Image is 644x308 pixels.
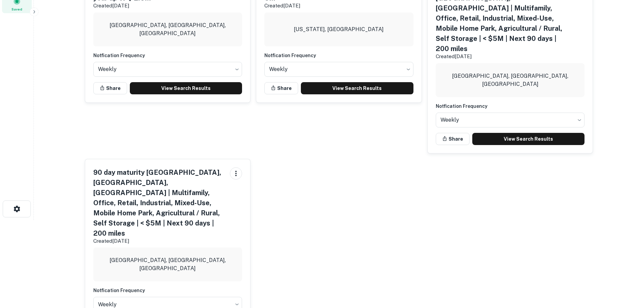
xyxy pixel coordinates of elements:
button: Share [264,82,298,94]
h5: 90 day maturity [GEOGRAPHIC_DATA], [GEOGRAPHIC_DATA], [GEOGRAPHIC_DATA] | Multifamily, Office, Re... [93,167,225,238]
h6: Notfication Frequency [93,287,242,294]
button: Share [436,133,470,145]
p: [GEOGRAPHIC_DATA], [GEOGRAPHIC_DATA], [GEOGRAPHIC_DATA] [99,256,237,273]
a: View Search Results [472,133,585,145]
p: Created [DATE] [436,52,567,61]
p: Created [DATE] [93,2,225,10]
p: [US_STATE], [GEOGRAPHIC_DATA] [294,25,384,33]
span: Saved [11,6,22,12]
div: Without label [436,111,585,129]
p: [GEOGRAPHIC_DATA], [GEOGRAPHIC_DATA], [GEOGRAPHIC_DATA] [441,72,579,88]
a: View Search Results [301,82,413,94]
p: Created [DATE] [264,2,396,10]
div: Without label [264,60,413,79]
p: [GEOGRAPHIC_DATA], [GEOGRAPHIC_DATA], [GEOGRAPHIC_DATA] [99,21,237,38]
div: Without label [93,60,242,79]
p: Created [DATE] [93,237,225,245]
h6: Notfication Frequency [264,52,413,59]
button: Share [93,82,127,94]
h6: Notfication Frequency [436,102,585,110]
a: View Search Results [130,82,242,94]
h6: Notfication Frequency [93,52,242,59]
iframe: Chat Widget [610,232,644,265]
